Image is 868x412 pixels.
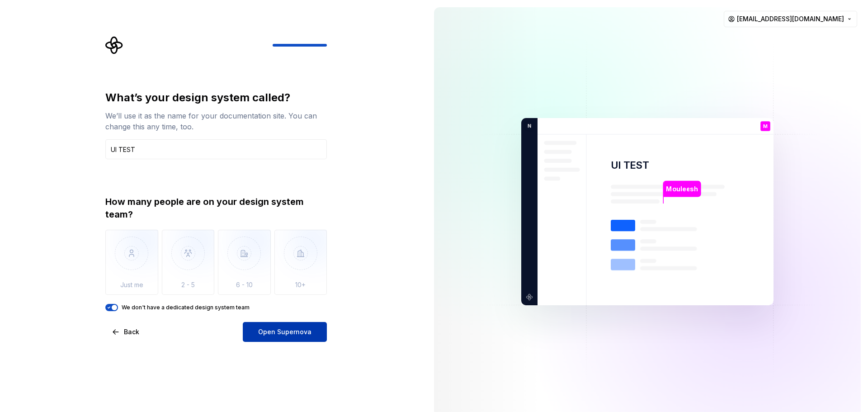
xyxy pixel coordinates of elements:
[724,11,857,27] button: [EMAIL_ADDRESS][DOMAIN_NAME]
[122,304,250,311] label: We don't have a dedicated design system team
[243,322,327,342] button: Open Supernova
[105,90,327,105] div: What’s your design system called?
[105,36,123,54] svg: Supernova Logo
[124,327,139,336] span: Back
[105,110,327,132] div: We’ll use it as the name for your documentation site. You can change this any time, too.
[258,327,311,336] span: Open Supernova
[105,322,147,342] button: Back
[737,14,844,24] span: [EMAIL_ADDRESS][DOMAIN_NAME]
[763,124,768,129] p: M
[524,122,531,130] p: N
[666,184,698,194] p: Mouleesh
[611,159,649,172] p: UI TEST
[105,195,327,221] div: How many people are on your design system team?
[105,139,327,159] input: Design system name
